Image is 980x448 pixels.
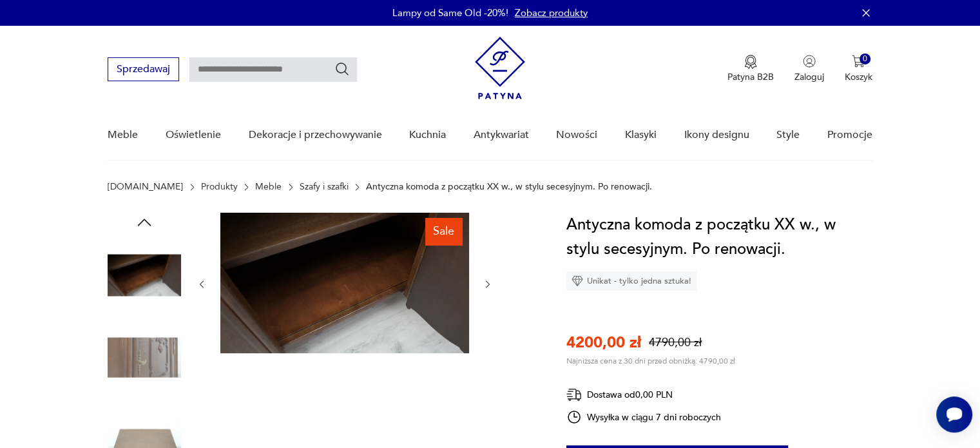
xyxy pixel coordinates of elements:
[852,55,865,68] img: Ikona koszyka
[566,332,641,353] p: 4200,00 zł
[108,110,138,160] a: Meble
[649,335,702,351] p: 4790,00 zł
[727,71,774,83] p: Patyna B2B
[108,239,181,312] img: Zdjęcie produktu Antyczna komoda z początku XX w., w stylu secesyjnym. Po renowacji.
[684,110,749,160] a: Ikony designu
[475,37,525,99] img: Patyna - sklep z meblami i dekoracjami vintage
[409,110,446,160] a: Kuchnia
[515,6,588,19] a: Zobacz produkty
[108,57,179,81] button: Sprzedawaj
[255,182,282,192] a: Meble
[334,61,350,77] button: Szukaj
[366,182,652,192] p: Antyczna komoda z początku XX w., w stylu secesyjnym. Po renowacji.
[727,55,774,83] a: Ikona medaluPatyna B2B
[108,182,183,192] a: [DOMAIN_NAME]
[625,110,657,160] a: Klasyki
[727,55,774,83] button: Patyna B2B
[392,6,508,19] p: Lampy od Same Old -20%!
[845,55,872,83] button: 0Koszyk
[220,213,469,353] img: Zdjęcie produktu Antyczna komoda z początku XX w., w stylu secesyjnym. Po renowacji.
[166,110,221,160] a: Oświetlenie
[566,271,697,291] div: Unikat - tylko jedna sztuka!
[572,275,583,287] img: Ikona diamentu
[566,356,735,366] p: Najniższa cena z 30 dni przed obniżką: 4790,00 zł
[108,321,181,394] img: Zdjęcie produktu Antyczna komoda z początku XX w., w stylu secesyjnym. Po renowacji.
[201,182,238,192] a: Produkty
[566,213,872,262] h1: Antyczna komoda z początku XX w., w stylu secesyjnym. Po renowacji.
[803,55,816,68] img: Ikonka użytkownika
[566,409,721,425] div: Wysyłka w ciągu 7 dni roboczych
[108,66,179,75] a: Sprzedawaj
[860,54,870,64] div: 0
[794,71,824,83] p: Zaloguj
[936,396,972,433] iframe: Smartsupp widget button
[300,182,349,192] a: Szafy i szafki
[744,55,757,69] img: Ikona medalu
[845,71,872,83] p: Koszyk
[566,387,582,403] img: Ikona dostawy
[827,110,872,160] a: Promocje
[425,218,462,245] div: Sale
[474,110,529,160] a: Antykwariat
[776,110,800,160] a: Style
[566,387,721,403] div: Dostawa od 0,00 PLN
[556,110,597,160] a: Nowości
[794,55,824,83] button: Zaloguj
[248,110,381,160] a: Dekoracje i przechowywanie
